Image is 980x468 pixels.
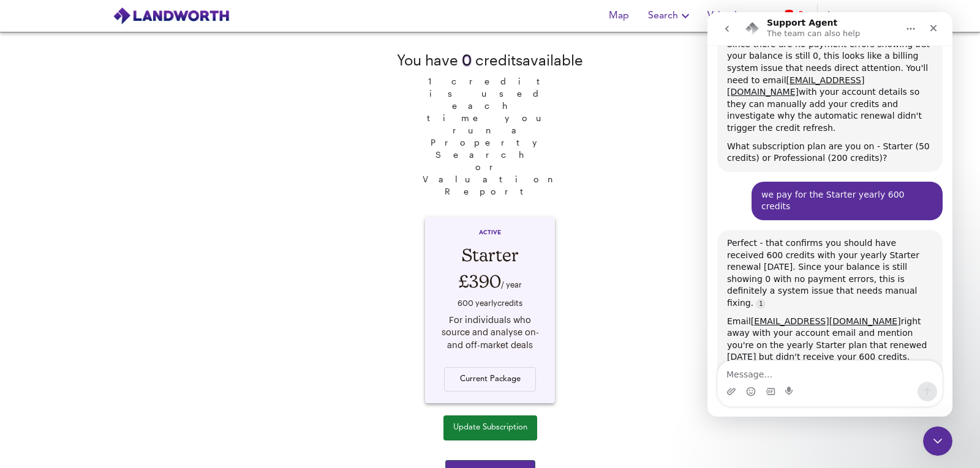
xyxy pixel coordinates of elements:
button: Log out [823,4,867,28]
span: Log out [827,7,862,24]
a: [EMAIL_ADDRESS][DOMAIN_NAME] [43,304,194,314]
span: 1 credit is used each time you run a Property Search or Valuation Report [417,70,563,198]
span: 0 [462,51,472,69]
span: / year [501,280,522,289]
div: Since there are no payment errors showing but your balance is still 0, this looks like a billing ... [20,26,225,122]
div: For individuals who source and analyse on- and off-market deals [437,314,543,352]
button: Upload attachment [19,374,29,384]
div: You have credit s available [397,50,583,70]
img: logo [113,7,230,25]
div: What subscription plan are you on - Starter (50 credits) or Professional (200 credits)? [20,128,225,152]
div: Starter [437,242,543,267]
div: Perfect - that confirms you should have received 600 credits with your yearly Starter renewal [DA... [10,218,235,412]
span: Map [604,7,633,24]
button: Start recording [78,374,88,384]
button: Send a message… [210,370,230,389]
span: Valuation [707,7,763,24]
div: Email right away with your account email and mention you're on the yearly Starter plan that renew... [20,303,225,376]
div: Support Agent says… [10,218,235,439]
button: Gif picker [58,374,68,384]
a: 0 [782,7,804,24]
div: we pay for the Starter yearly 600 credits [54,177,225,201]
iframe: Intercom live chat [707,12,952,417]
button: Valuation [703,4,768,28]
button: Emoji picker [39,374,48,384]
textarea: Message… [10,349,235,370]
div: 600 yearly credit s [437,295,543,313]
iframe: Intercom live chat [923,426,952,456]
span: Search [648,7,693,24]
button: Search [643,4,698,28]
button: Map [599,4,638,28]
button: 0 [773,4,812,28]
div: Perfect - that confirms you should have received 600 credits with your yearly Starter renewal [DA... [20,225,225,297]
button: Update Subscription [443,415,537,440]
div: ACTIVE [437,229,543,242]
a: Source reference 11478931: [48,287,58,297]
span: Update Subscription [453,421,527,435]
div: we pay for the Starter yearly 600 credits [44,169,235,208]
a: [EMAIL_ADDRESS][DOMAIN_NAME] [20,63,157,85]
div: One says… [10,169,235,218]
div: £390 [437,267,543,295]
